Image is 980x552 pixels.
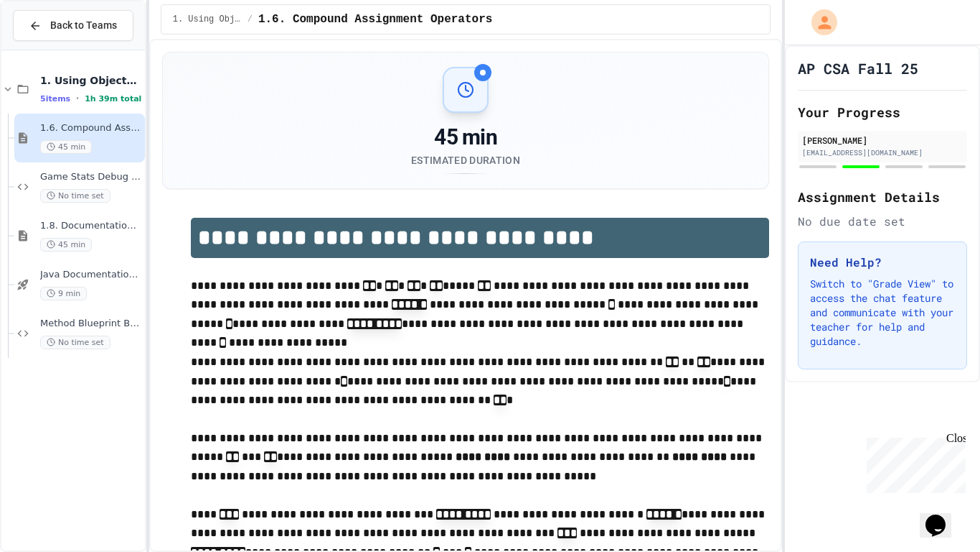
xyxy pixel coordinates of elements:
[40,220,142,232] span: 1.8. Documentation with Comments and Preconditions
[50,18,117,33] span: Back to Teams
[76,93,79,104] span: •
[411,124,520,150] div: 45 min
[796,6,841,39] div: My Account
[40,94,70,103] span: 5 items
[798,187,967,207] h2: Assignment Details
[40,189,110,203] span: No time set
[861,432,966,493] iframe: chat widget
[6,6,99,91] div: Chat with us now!Close
[173,14,242,25] span: 1. Using Objects and Methods
[13,10,133,41] button: Back to Teams
[40,122,142,134] span: 1.6. Compound Assignment Operators
[40,171,142,183] span: Game Stats Debug Challenge
[258,11,492,28] span: 1.6. Compound Assignment Operators
[40,336,110,349] span: No time set
[802,147,963,158] div: [EMAIL_ADDRESS][DOMAIN_NAME]
[411,153,520,167] div: Estimated Duration
[40,287,87,300] span: 9 min
[810,277,955,349] p: Switch to "Grade View" to access the chat feature and communicate with your teacher for help and ...
[798,213,967,230] div: No due date set
[798,102,967,122] h2: Your Progress
[40,140,92,154] span: 45 min
[798,58,918,78] h1: AP CSA Fall 25
[40,269,142,281] span: Java Documentation with Comments - Topic 1.8
[85,94,141,103] span: 1h 39m total
[248,14,253,25] span: /
[802,134,963,147] div: [PERSON_NAME]
[920,494,966,538] iframe: chat widget
[40,74,142,87] span: 1. Using Objects and Methods
[40,318,142,330] span: Method Blueprint Builder
[810,254,955,271] h3: Need Help?
[40,238,92,252] span: 45 min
